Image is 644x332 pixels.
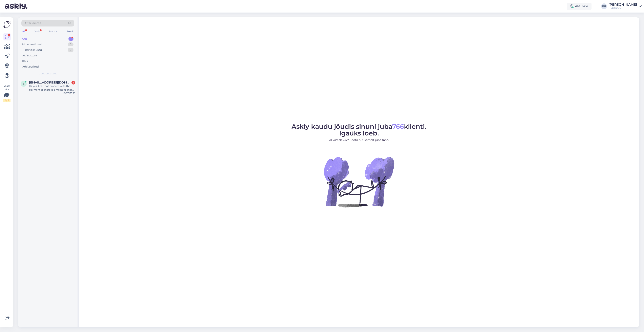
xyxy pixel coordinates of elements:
[22,65,39,69] div: Arhiveeritud
[29,81,71,84] span: E.tikhomirova17@gmail.com
[323,145,395,218] img: No Chat active
[3,99,10,102] div: 2 / 3
[608,6,637,10] div: Huppa OÜ
[68,48,73,52] div: 0
[23,82,24,85] span: E
[3,84,10,102] div: Vaata siia
[68,42,73,47] div: 0
[567,3,592,10] div: Aktiivne
[25,21,41,25] span: Otsi kliente
[608,3,637,6] div: [PERSON_NAME]
[22,37,27,41] div: Uus
[68,37,73,41] div: 1
[39,72,57,75] span: Uued vestlused
[63,92,75,95] div: [DATE] 13:58
[292,123,426,137] span: Askly kaudu jõudis sinuni juba klienti. Igaüks loeb.
[392,123,404,130] span: 766
[71,81,75,85] div: 1
[22,48,42,52] div: Tiimi vestlused
[22,42,42,47] div: Minu vestlused
[66,29,74,34] div: Email
[608,3,642,10] a: [PERSON_NAME]Huppa OÜ
[48,29,58,34] div: Socials
[29,84,75,92] div: Hi, yes, I can not proceed with the payment as there is a message that there are no shopping opti...
[34,29,41,34] div: Web
[22,54,37,58] div: AI Assistent
[601,3,607,9] div: KU
[21,29,26,34] div: All
[3,21,11,28] img: Askly Logo
[292,138,426,142] p: AI vastab 24/7. Tööta nutikamalt juba täna.
[22,59,28,63] div: Kõik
